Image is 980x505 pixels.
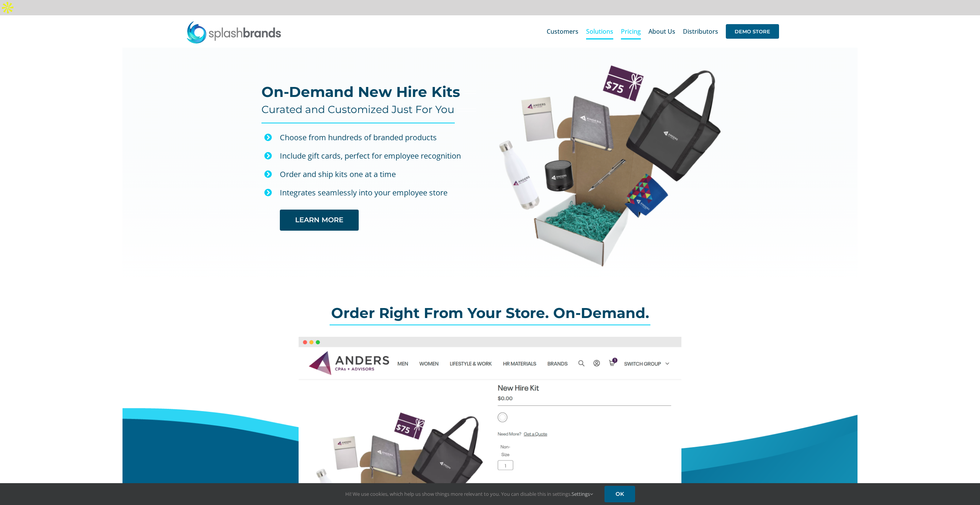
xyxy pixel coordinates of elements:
a: DEMO STORE [726,19,779,44]
div: Choose from hundreds of branded products [280,131,476,144]
a: LEARN MORE [280,210,359,231]
a: Customers [547,19,578,44]
img: tab_keywords_by_traffic_grey.svg [76,44,82,51]
div: v 4.0.25 [21,12,38,18]
a: OK [604,486,635,502]
nav: Main Menu [547,19,779,44]
a: Pricing [621,19,641,44]
span: Solutions [586,28,613,34]
span: About Us [648,28,675,34]
p: Integrates seamlessly into your employee store [280,186,476,199]
h2: On-Demand New Hire Kits [261,84,460,100]
span: DEMO STORE [726,24,779,39]
span: LEARN MORE [295,216,343,224]
a: Settings [572,490,593,497]
div: Domain: [DOMAIN_NAME] [20,20,84,26]
span: Hi! We use cookies, which help us show things more relevant to you. You can disable this in setti... [345,490,593,497]
img: SplashBrands.com Logo [186,21,282,44]
p: Order and ship kits one at a time [280,168,476,181]
div: Keywords by Traffic [85,45,129,50]
img: logo_orange.svg [12,12,18,18]
span: Customers [547,28,578,34]
div: Include gift cards, perfect for employee recognition [280,149,476,162]
div: Domain Overview [29,45,69,50]
span: Order Right From Your Store. On-Demand. [331,304,649,321]
a: Distributors [683,19,718,44]
span: Distributors [683,28,718,34]
img: tab_domain_overview_orange.svg [21,44,27,51]
img: Anders New Hire Kit Web Image-01 [498,64,721,267]
span: Pricing [621,28,641,34]
img: website_grey.svg [12,20,18,26]
h4: Curated and Customized Just For You [261,103,454,116]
